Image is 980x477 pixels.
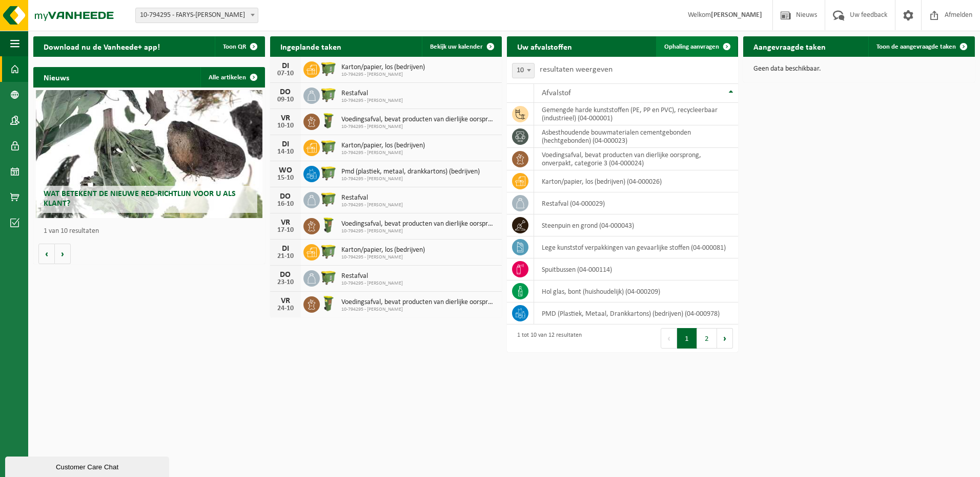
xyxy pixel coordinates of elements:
[341,254,425,261] span: 10-794295 - [PERSON_NAME]
[534,192,739,214] td: restafval (04-000029)
[534,125,739,148] td: asbesthoudende bouwmaterialen cementgebonden (hechtgebonden) (04-000023)
[534,302,739,324] td: PMD (Plastiek, Metaal, Drankkartons) (bedrijven) (04-000978)
[320,243,337,260] img: WB-1100-HPE-GN-50
[320,295,337,312] img: WB-0060-HPE-GN-50
[320,138,337,156] img: WB-1100-HPE-GN-50
[215,36,264,57] button: Toon QR
[275,88,296,96] div: DO
[341,228,497,234] span: 10-794295 - [PERSON_NAME]
[320,164,337,182] img: WB-1100-HPE-GN-50
[320,269,337,286] img: WB-1100-HPE-GN-50
[507,36,582,56] h2: Uw afvalstoffen
[275,114,296,122] div: VR
[534,236,739,258] td: lege kunststof verpakkingen van gevaarlijke stoffen (04-000081)
[664,44,719,50] span: Ophaling aanvragen
[275,166,296,175] div: WO
[341,307,497,313] span: 10-794295 - [PERSON_NAME]
[534,280,739,302] td: hol glas, bont (huishoudelijk) (04-000209)
[275,62,296,70] div: DI
[33,36,170,56] h2: Download nu de Vanheede+ app!
[320,60,337,77] img: WB-1100-HPE-GN-50
[341,150,425,156] span: 10-794295 - [PERSON_NAME]
[275,96,296,103] div: 09-10
[341,142,425,150] span: Karton/papier, los (bedrijven)
[534,170,739,192] td: karton/papier, los (bedrijven) (04-000026)
[512,63,535,78] span: 10
[341,176,480,182] span: 10-794295 - [PERSON_NAME]
[136,8,258,23] span: 10-794295 - FARYS-RONSE - RONSE
[275,122,296,129] div: 10-10
[275,227,296,234] div: 17-10
[320,216,337,234] img: WB-0060-HPE-GN-50
[341,202,403,208] span: 10-794295 - [PERSON_NAME]
[697,328,717,349] button: 2
[5,454,171,477] iframe: chat widget
[422,36,501,57] a: Bekijk uw kalender
[542,89,571,97] span: Afvalstof
[341,272,403,280] span: Restafval
[38,244,55,264] button: Vorige
[320,86,337,103] img: WB-1100-HPE-GN-50
[200,67,264,88] a: Alle artikelen
[661,328,677,349] button: Previous
[275,271,296,279] div: DO
[341,220,497,228] span: Voedingsafval, bevat producten van dierlijke oorsprong, onverpakt, categorie 3
[36,90,263,218] a: Wat betekent de nieuwe RED-richtlijn voor u als klant?
[341,298,497,307] span: Voedingsafval, bevat producten van dierlijke oorsprong, onverpakt, categorie 3
[868,36,974,57] a: Toon de aangevraagde taken
[711,11,762,19] strong: [PERSON_NAME]
[275,279,296,286] div: 23-10
[753,66,965,73] p: Geen data beschikbaar.
[44,190,236,208] span: Wat betekent de nieuwe RED-richtlijn voor u als klant?
[513,63,534,78] span: 10
[341,63,425,72] span: Karton/papier, los (bedrijven)
[275,219,296,227] div: VR
[135,8,258,23] span: 10-794295 - FARYS-RONSE - RONSE
[44,228,260,235] p: 1 van 10 resultaten
[341,280,403,287] span: 10-794295 - [PERSON_NAME]
[275,297,296,305] div: VR
[717,328,733,349] button: Next
[341,90,403,98] span: Restafval
[275,305,296,312] div: 24-10
[275,70,296,77] div: 07-10
[55,244,71,264] button: Volgende
[512,327,582,350] div: 1 tot 10 van 12 resultaten
[341,124,497,130] span: 10-794295 - [PERSON_NAME]
[656,36,737,57] a: Ophaling aanvragen
[534,214,739,236] td: steenpuin en grond (04-000043)
[341,72,425,78] span: 10-794295 - [PERSON_NAME]
[743,36,836,56] h2: Aangevraagde taken
[341,194,403,202] span: Restafval
[275,201,296,208] div: 16-10
[275,192,296,201] div: DO
[540,66,612,74] label: resultaten weergeven
[275,140,296,148] div: DI
[341,168,480,176] span: Pmd (plastiek, metaal, drankkartons) (bedrijven)
[534,148,739,170] td: voedingsafval, bevat producten van dierlijke oorsprong, onverpakt, categorie 3 (04-000024)
[876,44,956,50] span: Toon de aangevraagde taken
[341,116,497,124] span: Voedingsafval, bevat producten van dierlijke oorsprong, onverpakt, categorie 3
[223,44,246,50] span: Toon QR
[341,246,425,254] span: Karton/papier, los (bedrijven)
[320,190,337,208] img: WB-1100-HPE-GN-50
[341,98,403,104] span: 10-794295 - [PERSON_NAME]
[33,67,79,87] h2: Nieuws
[275,148,296,156] div: 14-10
[430,44,483,50] span: Bekijk uw kalender
[275,175,296,182] div: 15-10
[534,258,739,280] td: spuitbussen (04-000114)
[275,253,296,260] div: 21-10
[534,103,739,125] td: gemengde harde kunststoffen (PE, PP en PVC), recycleerbaar (industrieel) (04-000001)
[270,36,352,56] h2: Ingeplande taken
[320,112,337,129] img: WB-0060-HPE-GN-50
[677,328,697,349] button: 1
[275,245,296,253] div: DI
